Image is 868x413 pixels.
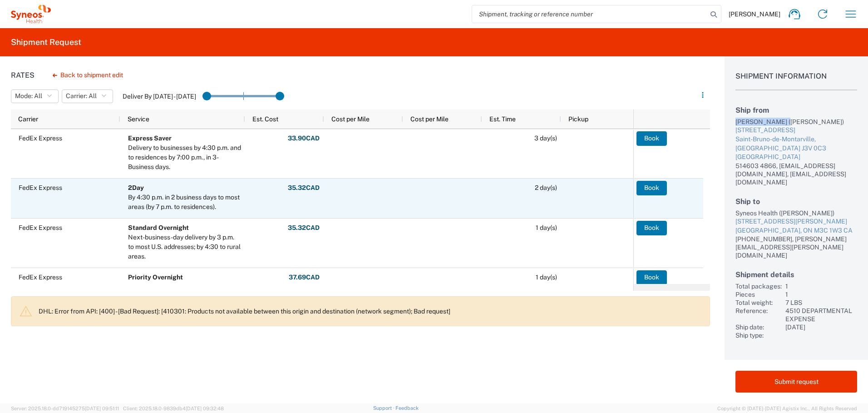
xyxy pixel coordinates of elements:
div: 7 LBS [785,299,857,307]
div: Next-business-day delivery by 3 p.m. to most U.S. addresses; by 4:30 to rural areas. [128,233,241,261]
span: Cost per Mile [410,115,449,123]
button: Back to shipment edit [45,67,130,83]
div: Next-business-day delivery by 10:30 a.m. to most U.S. addresses; by noon, 4:30 p.m. or 5 p.m. in ... [128,282,241,320]
a: Feedback [395,405,419,411]
span: Mode: All [15,92,42,100]
b: Priority Overnight [128,274,183,281]
div: [DATE] [785,323,857,331]
span: Pickup [568,115,588,123]
span: 1 day(s) [536,274,557,281]
span: Est. Cost [252,115,278,123]
b: Express Saver [128,134,172,142]
div: [PHONE_NUMBER], [PERSON_NAME][EMAIL_ADDRESS][PERSON_NAME][DOMAIN_NAME] [735,235,857,259]
button: 33.90CAD [287,131,320,146]
div: Ship date: [735,323,782,331]
a: [STREET_ADDRESS]Saint-Bruno-de-Montarville, [GEOGRAPHIC_DATA] J3V 0C3 [GEOGRAPHIC_DATA] [735,126,857,161]
div: [GEOGRAPHIC_DATA], ON M3C 1W3 CA [735,226,857,235]
button: Book [636,181,667,195]
span: Cost per Mile [331,115,370,123]
div: 1 [785,290,857,299]
span: Client: 2025.18.0-9839db4 [123,406,224,411]
div: 514603 4866, [EMAIL_ADDRESS][DOMAIN_NAME], [EMAIL_ADDRESS][DOMAIN_NAME] [735,162,857,186]
span: FedEx Express [19,274,62,281]
div: Syneos Health ([PERSON_NAME]) [735,209,857,217]
button: Book [636,221,667,235]
h2: Shipment details [735,270,857,279]
strong: 37.69 CAD [289,273,320,282]
span: Est. Time [489,115,516,123]
div: Reference: [735,307,782,323]
a: [STREET_ADDRESS][PERSON_NAME][GEOGRAPHIC_DATA], ON M3C 1W3 CA [735,217,857,235]
span: Carrier [18,115,38,123]
div: Total packages: [735,282,782,290]
strong: 35.32 CAD [288,184,320,192]
button: Book [636,270,667,285]
strong: 35.32 CAD [288,224,320,232]
div: [STREET_ADDRESS][PERSON_NAME] [735,217,857,226]
span: Service [128,115,149,123]
button: 35.32CAD [287,181,320,195]
b: Standard Overnight [128,224,189,231]
div: Pieces [735,290,782,299]
span: [DATE] 09:32:48 [186,406,224,411]
div: 4510 DEPARTMENTAL EXPENSE [785,307,857,323]
button: Carrier: All [62,90,113,103]
label: Deliver By [DATE] - [DATE] [123,92,196,100]
div: Delivery to businesses by 4:30 p.m. and to residences by 7:00 p.m., in 3-Business days. [128,143,241,172]
span: Carrier: All [66,92,97,100]
a: Support [373,405,396,411]
span: Copyright © [DATE]-[DATE] Agistix Inc., All Rights Reserved [717,404,857,413]
button: Mode: All [11,90,59,103]
button: Book [636,131,667,146]
button: 35.32CAD [287,221,320,235]
span: 1 day(s) [536,224,557,231]
div: 1 [785,282,857,290]
div: [PERSON_NAME] ([PERSON_NAME]) [735,118,857,126]
div: Total weight: [735,299,782,307]
h2: Ship from [735,106,857,114]
span: FedEx Express [19,224,62,231]
b: 2Day [128,184,144,191]
input: Shipment, tracking or reference number [472,5,707,23]
strong: 33.90 CAD [288,134,320,143]
div: Ship type: [735,331,782,339]
div: By 4:30 p.m. in 2 business days to most areas (by 7 p.m. to residences). [128,193,241,212]
p: DHL: Error from API: [400] - [Bad Request]: [410301: Products not available between this origin a... [39,307,702,315]
div: [STREET_ADDRESS] [735,126,857,135]
h2: Ship to [735,197,857,206]
h1: Shipment Information [735,72,857,90]
h1: Rates [11,71,35,80]
span: Server: 2025.18.0-dd719145275 [11,406,119,411]
span: 2 day(s) [535,184,557,191]
span: [DATE] 09:51:11 [85,406,119,411]
div: Saint-Bruno-de-Montarville, [GEOGRAPHIC_DATA] J3V 0C3 [GEOGRAPHIC_DATA] [735,135,857,162]
h2: Shipment Request [11,37,81,48]
span: FedEx Express [19,134,62,142]
button: Submit request [735,371,857,393]
span: [PERSON_NAME] [729,10,780,18]
span: 3 day(s) [534,134,557,142]
button: 37.69CAD [288,270,320,285]
span: FedEx Express [19,184,62,191]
